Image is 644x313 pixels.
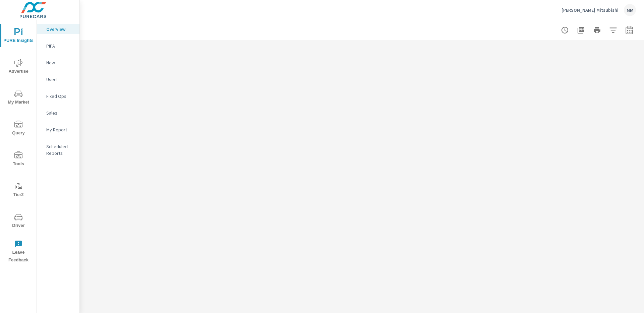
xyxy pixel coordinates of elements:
span: Driver [2,213,35,230]
span: PURE Insights [2,28,35,45]
span: Advertise [2,59,35,75]
p: [PERSON_NAME] Mitsubishi [561,7,619,13]
p: My Report [46,126,74,133]
button: "Export Report to PDF" [574,23,588,37]
div: NM [624,4,636,16]
span: Tier2 [2,182,35,199]
div: Scheduled Reports [37,141,79,158]
button: Select Date Range [623,23,636,37]
span: Leave Feedback [2,240,35,264]
div: Used [37,74,79,84]
div: My Report [37,125,79,135]
p: Sales [46,110,74,116]
button: Apply Filters [606,23,620,37]
div: Fixed Ops [37,91,79,101]
p: Used [46,76,74,83]
div: Overview [37,24,79,34]
p: Overview [46,26,74,33]
span: Query [2,121,35,137]
p: PIPA [46,43,74,49]
p: Scheduled Reports [46,143,74,156]
div: PIPA [37,41,79,51]
span: My Market [2,90,35,106]
p: New [46,59,74,66]
button: Print Report [590,23,604,37]
div: nav menu [0,20,37,267]
div: New [37,58,79,68]
p: Fixed Ops [46,93,74,100]
span: Tools [2,151,35,168]
div: Sales [37,108,79,118]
